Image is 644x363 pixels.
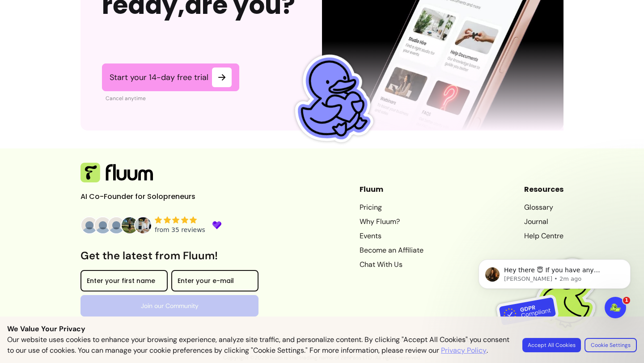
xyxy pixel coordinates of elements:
[80,249,258,263] h3: Get the latest from Fluum!
[605,297,626,318] iframe: Intercom live chat
[360,245,424,256] a: Become an Affiliate
[7,334,512,356] p: Our website uses cookies to enhance your browsing experience, analyze site traffic, and personali...
[585,338,637,352] button: Cookie Settings
[278,46,384,152] img: Fluum Duck sticker
[360,184,424,195] header: Fluum
[106,95,239,102] p: Cancel anytime
[496,240,608,352] img: Fluum is GDPR compliant
[80,191,215,202] p: AI Co-Founder for Solopreneurs
[465,241,644,339] iframe: Intercom notifications message
[80,163,153,182] img: Fluum Logo
[102,63,239,91] a: Start your 14-day free trial
[524,231,563,241] a: Help Centre
[524,184,563,195] header: Resources
[522,338,581,352] button: Accept All Cookies
[623,297,630,304] span: 1
[360,231,424,241] a: Events
[178,278,252,287] input: Enter your e-mail
[441,345,487,356] a: Privacy Policy
[110,72,208,83] span: Start your 14-day free trial
[524,216,563,227] a: Journal
[524,202,563,213] a: Glossary
[360,259,424,270] a: Chat With Us
[87,278,161,287] input: Enter your first name
[360,216,424,227] a: Why Fluum?
[7,324,637,334] p: We Value Your Privacy
[360,202,424,213] a: Pricing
